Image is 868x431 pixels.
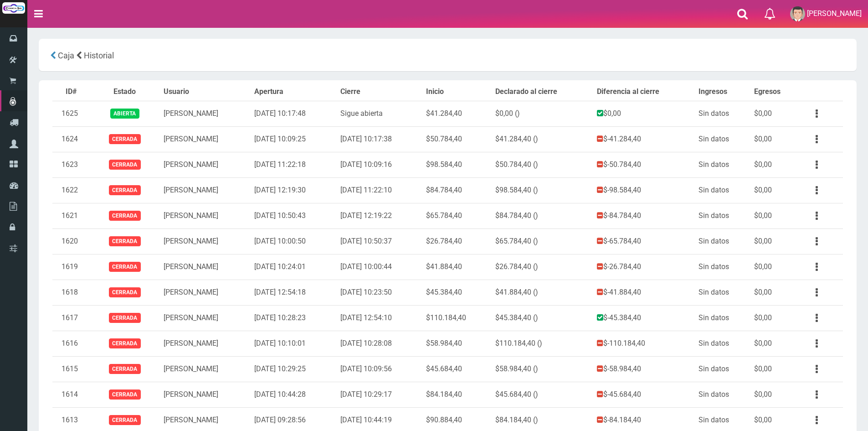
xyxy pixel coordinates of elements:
th: Declarado al cierre [492,83,593,101]
td: $45.384,40 [422,280,492,305]
td: 1624 [52,126,90,152]
td: $65.784,40 () [492,228,593,254]
td: [DATE] 10:28:08 [337,331,423,356]
td: [PERSON_NAME] [160,331,251,356]
td: Sin datos [695,228,750,254]
td: [PERSON_NAME] [160,280,251,305]
td: [DATE] 10:29:17 [337,382,423,407]
td: [PERSON_NAME] [160,254,251,280]
td: $-41.284,40 [593,126,695,152]
td: $45.684,40 [422,356,492,382]
span: Cerrada [109,389,140,399]
img: Logo grande [2,2,25,14]
span: Cerrada [109,134,140,144]
td: [PERSON_NAME] [160,101,251,126]
img: User Image [790,6,805,21]
td: 1623 [52,152,90,177]
td: 1622 [52,177,90,203]
td: [PERSON_NAME] [160,177,251,203]
td: $110.184,40 () [492,331,593,356]
td: [DATE] 12:54:10 [337,305,423,331]
td: $98.584,40 [422,152,492,177]
th: Diferencia al cierre [593,83,695,101]
td: 1618 [52,280,90,305]
td: Sigue abierta [337,101,423,126]
span: [PERSON_NAME] [807,9,862,18]
td: $-45.684,40 [593,382,695,407]
td: $50.784,40 [422,126,492,152]
th: Usuario [160,83,251,101]
span: Cerrada [109,185,140,195]
td: 1619 [52,254,90,280]
td: $45.384,40 () [492,305,593,331]
td: [DATE] 10:24:01 [251,254,337,280]
td: $41.284,40 () [492,126,593,152]
td: $-41.884,40 [593,280,695,305]
td: [PERSON_NAME] [160,228,251,254]
th: Egresos [750,83,800,101]
th: Cierre [337,83,423,101]
span: Cerrada [109,364,140,374]
td: $84.784,40 () [492,203,593,228]
td: $0,00 [750,254,800,280]
td: $110.184,40 [422,305,492,331]
td: 1615 [52,356,90,382]
span: Abierta [110,109,139,118]
td: $0,00 [750,228,800,254]
td: [DATE] 10:29:25 [251,356,337,382]
td: $-98.584,40 [593,177,695,203]
td: [DATE] 10:50:43 [251,203,337,228]
td: $45.684,40 () [492,382,593,407]
td: [DATE] 10:00:50 [251,228,337,254]
td: Sin datos [695,177,750,203]
span: Cerrada [109,287,140,297]
td: $-50.784,40 [593,152,695,177]
td: Sin datos [695,280,750,305]
th: Inicio [422,83,492,101]
td: $50.784,40 () [492,152,593,177]
td: [DATE] 11:22:10 [337,177,423,203]
td: $-58.984,40 [593,356,695,382]
td: [DATE] 10:44:28 [251,382,337,407]
td: $-26.784,40 [593,254,695,280]
td: $0,00 [593,101,695,126]
span: Caja [58,51,74,60]
td: $-110.184,40 [593,331,695,356]
td: $84.784,40 [422,177,492,203]
td: $98.584,40 () [492,177,593,203]
td: [DATE] 10:17:38 [337,126,423,152]
th: ID# [52,83,90,101]
td: $58.984,40 () [492,356,593,382]
td: $0,00 [750,305,800,331]
td: [DATE] 12:19:22 [337,203,423,228]
td: Sin datos [695,305,750,331]
th: Ingresos [695,83,750,101]
td: [DATE] 10:09:16 [337,152,423,177]
span: Historial [84,51,114,60]
span: Cerrada [109,211,140,220]
td: 1616 [52,331,90,356]
span: Cerrada [109,415,140,425]
span: Cerrada [109,313,140,322]
td: 1625 [52,101,90,126]
td: $-65.784,40 [593,228,695,254]
td: $65.784,40 [422,203,492,228]
td: 1617 [52,305,90,331]
td: [PERSON_NAME] [160,126,251,152]
td: $26.784,40 () [492,254,593,280]
td: [DATE] 10:50:37 [337,228,423,254]
td: $0,00 [750,203,800,228]
td: Sin datos [695,152,750,177]
th: Estado [90,83,160,101]
td: [DATE] 10:09:56 [337,356,423,382]
td: Sin datos [695,254,750,280]
td: [DATE] 10:09:25 [251,126,337,152]
td: $0,00 [750,152,800,177]
td: Sin datos [695,203,750,228]
td: [PERSON_NAME] [160,382,251,407]
td: [DATE] 11:22:18 [251,152,337,177]
td: [PERSON_NAME] [160,203,251,228]
td: [DATE] 10:17:48 [251,101,337,126]
td: $0,00 [750,280,800,305]
td: $0,00 [750,331,800,356]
